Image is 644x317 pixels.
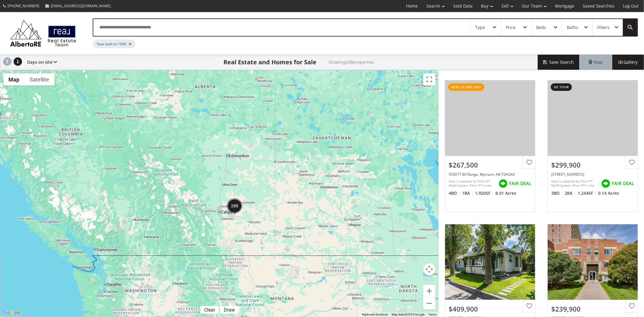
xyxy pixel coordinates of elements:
img: Google [2,309,22,317]
button: Zoom in [423,285,435,297]
a: [EMAIL_ADDRESS][DOMAIN_NAME] [42,0,114,11]
div: $299,900 [551,160,634,170]
span: [PHONE_NUMBER] [8,3,39,8]
a: 3d tour$299,900[STREET_ADDRESS]Data is supplied by Pillar 9™ MLS® System. Pillar 9™ is the owner ... [541,74,644,218]
h2: Showing 288 properties [329,60,374,64]
span: 3 BD [551,190,563,196]
div: Type [475,25,485,30]
button: Show street map [3,73,24,85]
div: 5031 52 Street, Rocky Mountain House, AB T4T 1A4 [551,172,634,177]
span: 8.01 Acres [495,190,516,196]
div: Price [506,25,516,30]
span: [EMAIL_ADDRESS][DOMAIN_NAME] [51,3,111,8]
button: Zoom out [423,297,435,309]
div: Baths [567,25,578,30]
div: Data is supplied by Pillar 9™ MLS® System. Pillar 9™ is the owner of the copyright in its MLS® Sy... [449,179,495,188]
div: Beds [536,25,546,30]
span: Map [589,59,603,65]
div: Year built to 1940 [93,40,135,48]
button: Toggle fullscreen view [423,73,435,85]
a: Open this area in Google Maps (opens a new window) [2,309,22,317]
div: Gallery [612,55,644,70]
span: Map data ©2025 Google [392,313,425,316]
a: new 10 hrs ago$267,500553077 80 Range, Myrnam, AB T0A3A0Data is supplied by Pillar 9™ MLS® System... [439,74,541,218]
div: 288 [227,198,242,213]
div: Map [580,55,612,70]
div: 553077 80 Range, Myrnam, AB T0A3A0 [449,172,531,177]
span: FAIR DEAL [612,180,634,187]
button: Save Search [538,55,580,70]
img: rating icon [600,178,612,190]
div: Data is supplied by Pillar 9™ MLS® System. Pillar 9™ is the owner of the copyright in its MLS® Sy... [551,179,598,188]
div: Draw [222,307,236,313]
span: Gallery [619,59,638,65]
button: Keyboard shortcuts [362,312,388,317]
span: 1,244 SF [578,190,597,196]
button: Show satellite imagery [24,73,54,85]
img: rating icon [497,178,509,190]
img: Logo [7,18,79,48]
div: $267,500 [449,160,531,170]
a: Terms [428,313,437,316]
div: Click to clear. [200,307,219,313]
span: 0.14 Acres [598,190,619,196]
h1: Real Estate and Homes for Sale [224,58,317,66]
div: $239,900 [551,304,634,314]
span: 1 BA [462,190,473,196]
span: FAIR DEAL [509,180,531,187]
div: Clear [203,307,216,313]
div: Filters [597,25,610,30]
span: 4 BD [449,190,460,196]
div: Days on site [24,55,57,70]
div: $409,900 [449,304,531,314]
button: Map camera controls [423,263,435,275]
div: Click to draw. [220,307,239,313]
span: 1,920 SF [475,190,494,196]
span: 2 BA [565,190,576,196]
